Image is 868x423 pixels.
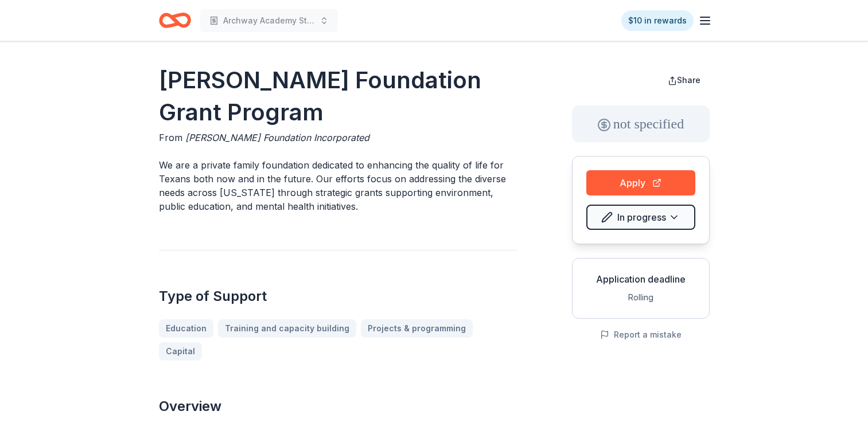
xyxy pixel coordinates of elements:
[159,7,191,34] a: Home
[582,291,700,304] div: Rolling
[200,9,338,32] button: Archway Academy Student Fund
[582,272,700,286] div: Application deadline
[159,64,517,128] h1: [PERSON_NAME] Foundation Grant Program
[677,75,700,85] span: Share
[617,210,666,225] span: In progress
[218,319,356,338] a: Training and capacity building
[586,205,695,230] button: In progress
[159,158,517,213] p: We are a private family foundation dedicated to enhancing the quality of life for Texans both now...
[223,14,315,28] span: Archway Academy Student Fund
[159,319,213,338] a: Education
[600,328,682,342] button: Report a mistake
[361,319,473,338] a: Projects & programming
[159,342,202,361] a: Capital
[159,287,517,305] h2: Type of Support
[159,131,517,144] div: From
[659,69,710,92] button: Share
[621,10,694,31] a: $10 in rewards
[572,105,710,142] div: not specified
[586,170,695,195] button: Apply
[159,397,517,416] h2: Overview
[185,132,369,143] span: [PERSON_NAME] Foundation Incorporated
